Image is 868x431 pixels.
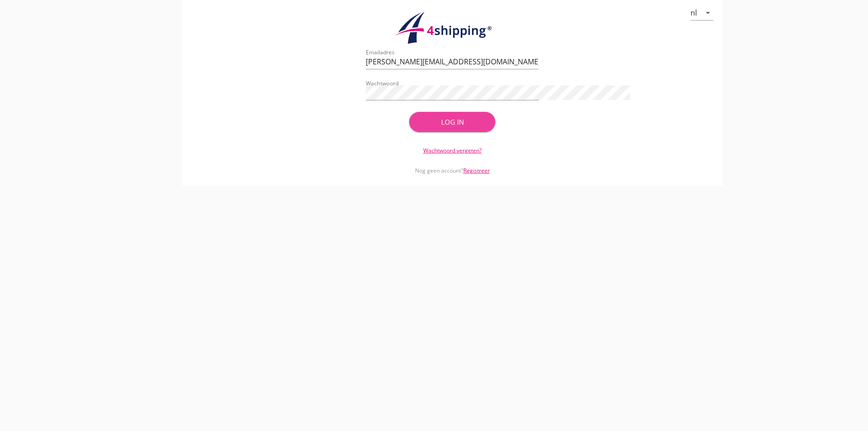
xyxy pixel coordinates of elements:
input: Emailadres [366,54,539,69]
a: Registreer [463,167,490,174]
i: arrow_drop_down [702,7,713,18]
div: Nog geen account? [366,155,539,175]
button: Log in [409,112,496,132]
div: nl [691,9,697,17]
img: logo.1f945f1d.svg [393,11,512,45]
div: Log in [424,117,481,127]
a: Wachtwoord vergeten? [423,147,482,154]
